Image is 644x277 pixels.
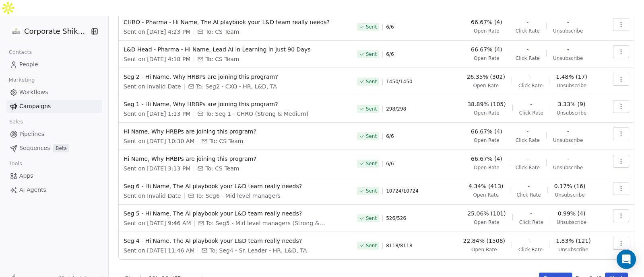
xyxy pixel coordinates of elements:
span: Sent on Invalid Date [124,192,181,200]
span: Sent [366,78,377,85]
span: Sent on [DATE] 11:46 AM [124,246,194,254]
span: - [528,182,530,190]
span: 0.99% (4) [558,209,586,217]
span: 3.33% (9) [558,100,586,108]
span: Contacts [5,46,35,58]
a: Pipelines [6,127,102,141]
span: Sent [366,188,377,194]
span: Sent on Invalid Date [124,82,181,90]
span: To: Seg2 - CXO - HR, L&D, TA [196,82,277,90]
span: Sent [366,106,377,112]
a: People [6,58,102,71]
span: 66.67% (4) [471,18,502,26]
span: - [567,127,569,135]
span: Sent on [DATE] 9:46 AM [124,219,191,227]
span: Apps [19,172,33,180]
span: CHRO - Pharma - Hi Name, The AI playbook your L&D team really needs? [124,18,347,26]
span: Unsubscribe [553,137,583,144]
span: Open Rate [474,137,500,144]
span: Sent on [DATE] 10:30 AM [124,137,194,145]
span: 526 / 526 [386,215,406,222]
span: 66.67% (4) [471,127,502,135]
span: Sent [366,133,377,140]
span: Click Rate [518,82,543,89]
span: 6 / 6 [386,133,394,140]
span: Workflows [19,88,48,96]
span: Click Rate [519,219,543,226]
span: - [530,73,532,81]
span: To: Seg6 - Mid level managers [196,192,281,200]
a: Campaigns [6,100,102,113]
button: Corporate Shiksha [10,25,86,38]
span: Click Rate [518,246,543,253]
span: Sent on [DATE] 4:23 PM [124,28,190,36]
span: Sales [6,116,27,128]
span: Click Rate [516,164,540,171]
span: Seg 5 - Hi Name, The AI playbook your L&D team really needs? [124,209,347,217]
span: 4.34% (413) [469,182,504,190]
span: 10724 / 10724 [386,188,419,194]
span: 0.17% (16) [554,182,586,190]
span: - [530,237,532,245]
span: Open Rate [473,82,499,89]
span: To: CS Team [209,137,243,145]
span: To: Seg 1 - CHRO (Strong & Medium) [205,110,308,118]
span: Click Rate [516,137,540,144]
span: 66.67% (4) [471,155,502,163]
a: SequencesBeta [6,142,102,155]
span: - [530,100,532,108]
span: Campaigns [19,102,51,111]
span: Hi Name, Why HRBPs are joining this program? [124,127,347,135]
span: To: Seg4 - Sr. Leader - HR, L&D, TA [209,246,307,254]
span: Click Rate [519,110,543,116]
img: CorporateShiksha.png [11,27,21,36]
span: Open Rate [471,246,497,253]
span: Unsubscribe [557,82,586,89]
span: Seg 1 - Hi Name, Why HRBPs are joining this program? [124,100,347,108]
span: Seg 4 - Hi Name, The AI playbook your L&D team really needs? [124,237,347,245]
span: 8118 / 8118 [386,242,412,249]
span: Sent [366,24,377,30]
span: Click Rate [517,192,541,198]
span: Tools [6,158,25,170]
span: Sent [366,215,377,222]
span: - [567,45,569,53]
span: People [19,60,38,69]
span: Unsubscribe [553,28,583,34]
span: - [526,18,528,26]
span: To: CS Team [205,164,239,172]
span: Open Rate [474,55,500,62]
span: Beta [53,144,69,152]
span: Click Rate [516,28,540,34]
span: Marketing [5,74,38,86]
span: Unsubscribe [557,219,586,226]
span: 25.06% (101) [467,209,506,217]
span: 6 / 6 [386,160,394,167]
span: 298 / 298 [386,106,406,112]
span: Sent [366,242,377,249]
span: 1.48% (17) [556,73,587,81]
span: - [567,18,569,26]
span: Sent on [DATE] 1:13 PM [124,110,190,118]
span: Unsubscribe [553,164,583,171]
a: Apps [6,169,102,183]
span: AI Agents [19,186,46,194]
span: 22.84% (1508) [463,237,505,245]
span: - [526,127,528,135]
span: Unsubscribe [553,55,583,62]
span: Seg 6 - Hi Name, The AI playbook your L&D team really needs? [124,182,347,190]
span: Open Rate [474,219,500,226]
span: Sent [366,51,377,57]
span: 66.67% (4) [471,45,502,53]
span: Click Rate [516,55,540,62]
a: Workflows [6,86,102,99]
div: Open Intercom Messenger [617,250,636,269]
span: To: Seg5 - Mid level managers (Strong & Medium) [206,219,327,227]
span: Hi Name, Why HRBPs are joining this program? [124,155,347,163]
span: Open Rate [474,164,500,171]
span: Sent on [DATE] 4:18 PM [124,55,190,63]
span: 26.35% (302) [467,73,505,81]
span: To: CS Team [205,28,239,36]
span: Sequences [19,144,50,152]
span: Open Rate [473,192,499,198]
